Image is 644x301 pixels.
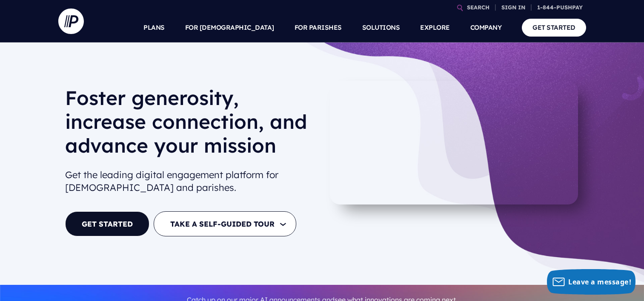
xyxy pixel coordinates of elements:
a: COMPANY [470,13,502,43]
h1: Foster generosity, increase connection, and advance your mission [65,86,315,164]
span: Leave a message! [568,277,631,287]
h2: Get the leading digital engagement platform for [DEMOGRAPHIC_DATA] and parishes. [65,165,315,198]
button: Leave a message! [547,269,635,295]
a: FOR PARISHES [295,13,342,43]
a: GET STARTED [522,19,586,36]
a: GET STARTED [65,211,149,236]
a: FOR [DEMOGRAPHIC_DATA] [185,13,274,43]
a: PLANS [143,13,165,43]
a: EXPLORE [420,13,450,43]
button: TAKE A SELF-GUIDED TOUR [154,211,296,236]
a: SOLUTIONS [362,13,400,43]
